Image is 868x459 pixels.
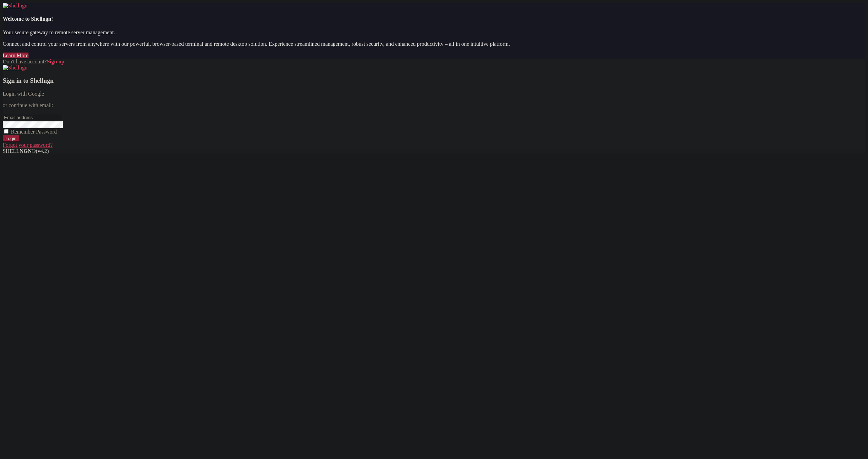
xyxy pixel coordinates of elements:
span: SHELL © [3,148,49,154]
span: 4.2.0 [36,148,49,154]
a: Forgot your password? [3,142,53,148]
h3: Sign in to Shellngn [3,77,865,84]
a: Learn More [3,53,28,58]
p: or continue with email: [3,102,865,108]
div: Don't have account? [3,59,865,65]
p: Connect and control your servers from anywhere with our powerful, browser-based terminal and remo... [3,41,865,47]
b: NGN [20,148,32,154]
input: Email address [3,114,63,121]
img: Shellngn [3,3,27,9]
input: Login [3,135,19,142]
a: Sign up [47,59,64,64]
img: Shellngn [3,65,27,71]
p: Your secure gateway to remote server management. [3,29,865,36]
h4: Welcome to Shellngn! [3,16,865,22]
a: Login with Google [3,91,44,97]
input: Remember Password [4,129,8,134]
span: Remember Password [11,129,57,135]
